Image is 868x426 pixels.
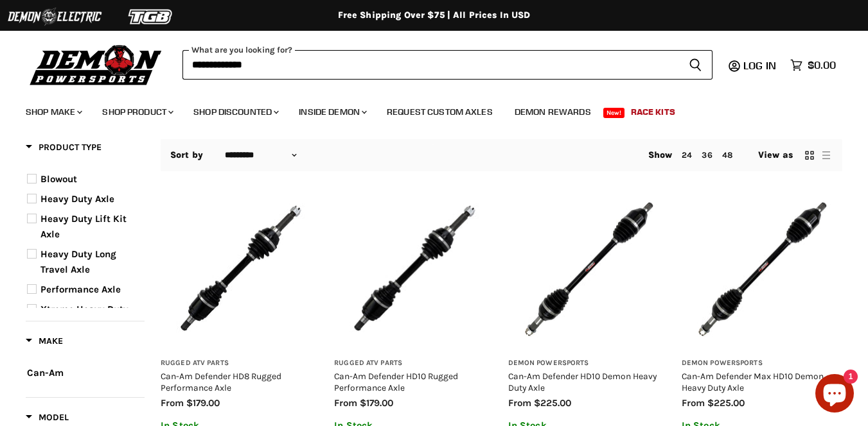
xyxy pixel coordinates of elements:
[377,99,502,125] a: Request Custom Axles
[40,248,116,275] span: Heavy Duty Long Travel Axle
[16,99,90,125] a: Shop Make
[103,4,199,29] img: TGB Logo 2
[784,56,842,74] a: $0.00
[682,150,692,160] a: 24
[186,397,220,409] span: $179.00
[40,303,128,330] span: Xtreme Heavy Duty Axle
[161,397,184,409] span: from
[334,188,495,348] img: Can-Am Defender HD10 Rugged Performance Axle
[682,397,705,409] span: from
[334,371,458,393] a: Can-Am Defender HD10 Rugged Performance Axle
[40,173,77,185] span: Blowout
[334,359,495,368] h3: Rugged ATV Parts
[170,150,203,160] label: Sort by
[40,284,121,295] span: Performance Axle
[184,99,287,125] a: Shop Discounted
[648,149,673,160] span: Show
[289,99,375,125] a: Inside Demon
[678,50,713,80] button: Search
[26,141,102,157] button: Filter by Product Type
[334,397,357,409] span: from
[811,374,858,416] inbox-online-store-chat: Shopify online store chat
[508,359,669,368] h3: Demon Powersports
[161,188,321,348] img: Can-Am Defender HD8 Rugged Performance Axle
[808,59,836,71] span: $0.00
[26,142,102,153] span: Product Type
[743,59,776,72] span: Log in
[820,149,833,162] button: list view
[508,188,669,348] img: Can-Am Defender HD10 Demon Heavy Duty Axle
[707,397,745,409] span: $225.00
[603,108,625,118] span: New!
[26,335,63,351] button: Filter by Make
[508,397,531,409] span: from
[758,150,793,160] span: View as
[16,94,833,125] ul: Main menu
[738,60,784,71] a: Log in
[505,99,601,125] a: Demon Rewards
[6,4,103,29] img: Demon Electric Logo 2
[182,50,678,80] input: Search
[161,359,321,368] h3: Rugged ATV Parts
[508,371,657,393] a: Can-Am Defender HD10 Demon Heavy Duty Axle
[803,149,816,162] button: grid view
[26,42,166,87] img: Demon Powersports
[360,397,393,409] span: $179.00
[682,371,824,393] a: Can-Am Defender Max HD10 Demon Heavy Duty Axle
[182,50,713,80] form: Product
[621,99,685,125] a: Race Kits
[26,412,69,423] span: Model
[40,213,127,240] span: Heavy Duty Lift Kit Axle
[93,99,181,125] a: Shop Product
[682,188,842,348] img: Can-Am Defender Max HD10 Demon Heavy Duty Axle
[722,150,732,160] a: 48
[534,397,571,409] span: $225.00
[26,336,63,346] span: Make
[161,371,281,393] a: Can-Am Defender HD8 Rugged Performance Axle
[27,367,64,379] span: Can-Am
[682,359,842,368] h3: Demon Powersports
[40,193,114,205] span: Heavy Duty Axle
[702,150,712,160] a: 36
